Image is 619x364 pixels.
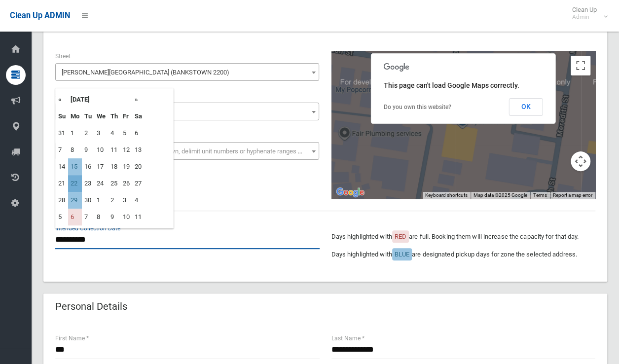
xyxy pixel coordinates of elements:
td: 15 [68,158,82,175]
td: 9 [82,142,94,158]
td: 23 [82,175,94,192]
span: BLUE [395,251,409,258]
td: 1 [68,125,82,142]
td: 18 [108,158,120,175]
header: Personal Details [43,297,139,316]
td: 5 [56,209,68,225]
button: Map camera controls [571,151,590,171]
th: » [132,91,145,108]
span: Select the unit number from the dropdown, delimit unit numbers or hyphenate ranges with a comma [62,147,337,155]
span: 4 [58,105,317,119]
td: 4 [108,125,120,142]
td: 2 [108,192,120,209]
th: We [94,108,108,125]
span: Gordon Street (BANKSTOWN 2200) [58,66,317,79]
td: 10 [94,142,108,158]
span: Clean Up ADMIN [10,11,70,20]
th: Su [56,108,68,125]
td: 29 [68,192,82,209]
a: Do you own this website? [384,104,451,110]
td: 3 [120,192,132,209]
button: OK [509,98,543,116]
button: Toggle fullscreen view [571,56,590,75]
td: 24 [94,175,108,192]
td: 11 [108,142,120,158]
td: 8 [94,209,108,225]
td: 6 [68,209,82,225]
p: Days highlighted with are full. Booking them will increase the capacity for that day. [331,231,596,243]
td: 30 [82,192,94,209]
th: Tu [82,108,94,125]
td: 19 [120,158,132,175]
td: 13 [132,142,145,158]
td: 28 [56,192,68,209]
span: Map data ©2025 Google [473,192,527,198]
th: Fr [120,108,132,125]
td: 11 [132,209,145,225]
td: 5 [120,125,132,142]
td: 14 [56,158,68,175]
span: RED [395,233,406,240]
td: 1 [94,192,108,209]
td: 10 [120,209,132,225]
span: Gordon Street (BANKSTOWN 2200) [55,63,319,81]
td: 6 [132,125,145,142]
a: Report a map error [553,192,592,198]
th: Th [108,108,120,125]
td: 9 [108,209,120,225]
td: 20 [132,158,145,175]
th: Sa [132,108,145,125]
td: 12 [120,142,132,158]
td: 7 [82,209,94,225]
small: Admin [572,13,597,21]
td: 27 [132,175,145,192]
a: Open this area in Google Maps (opens a new window) [334,186,366,199]
td: 17 [94,158,108,175]
td: 7 [56,142,68,158]
td: 31 [56,125,68,142]
p: Days highlighted with are designated pickup days for zone the selected address. [331,249,596,260]
a: Terms (opens in new tab) [533,192,547,198]
span: Clean Up [567,6,607,21]
td: 22 [68,175,82,192]
td: 8 [68,142,82,158]
span: 4 [55,103,319,120]
th: « [56,91,68,108]
td: 16 [82,158,94,175]
img: Google [334,186,366,199]
td: 25 [108,175,120,192]
th: Mo [68,108,82,125]
td: 4 [132,192,145,209]
td: 2 [82,125,94,142]
span: This page can't load Google Maps correctly. [384,81,519,89]
th: [DATE] [68,91,132,108]
td: 21 [56,175,68,192]
td: 26 [120,175,132,192]
td: 3 [94,125,108,142]
button: Keyboard shortcuts [425,192,468,199]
